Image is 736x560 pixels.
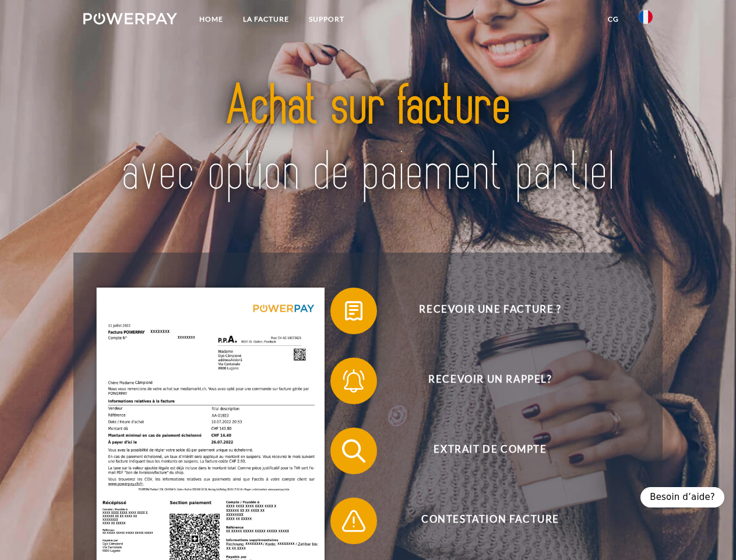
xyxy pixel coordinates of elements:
img: qb_warning.svg [339,506,368,535]
img: qb_search.svg [339,436,368,466]
img: qb_bell.svg [339,366,368,395]
span: Recevoir une facture ? [347,288,633,334]
button: Recevoir une facture ? [330,288,633,334]
button: Extrait de compte [330,428,633,474]
span: Contestation Facture [347,498,633,544]
span: Extrait de compte [347,428,633,474]
img: logo-powerpay-white.svg [83,13,177,24]
a: LA FACTURE [233,9,299,30]
button: Recevoir un rappel? [330,358,633,404]
img: qb_bill.svg [339,296,368,325]
span: Recevoir un rappel? [347,358,633,404]
a: Home [189,9,233,30]
img: title-powerpay_fr.svg [111,56,625,223]
div: Besoin d’aide? [640,487,724,508]
a: Support [299,9,354,30]
a: CG [598,9,629,30]
button: Contestation Facture [330,498,633,544]
img: fr [639,10,653,24]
